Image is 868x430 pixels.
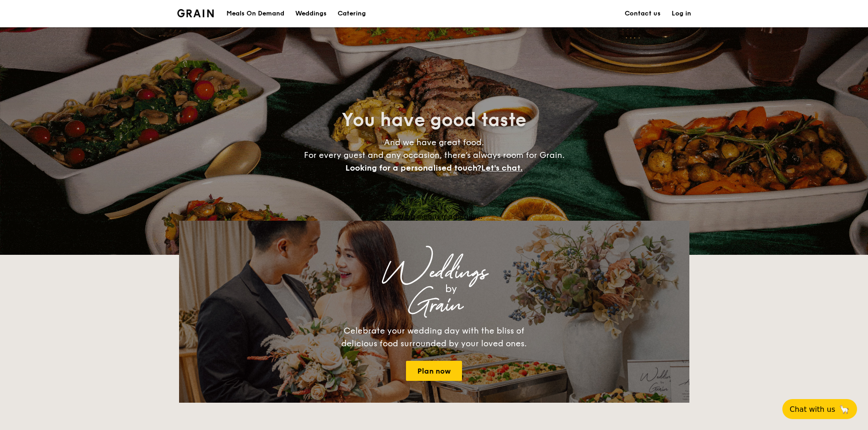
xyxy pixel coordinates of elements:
div: Weddings [259,264,609,281]
a: Plan now [406,361,462,381]
span: 🦙 [839,404,850,415]
span: Looking for a personalised touch? [345,163,481,173]
span: Let's chat. [481,163,523,173]
img: Grain [177,9,214,17]
span: And we have great food. For every guest and any occasion, there’s always room for Grain. [304,137,565,173]
span: Chat with us [790,405,835,414]
div: by [293,281,609,297]
div: Grain [259,297,609,314]
div: Loading menus magically... [179,212,689,221]
span: You have good taste [342,109,526,131]
a: Logotype [177,9,214,17]
button: Chat with us🦙 [782,399,857,419]
div: Celebrate your wedding day with the bliss of delicious food surrounded by your loved ones. [332,324,537,350]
